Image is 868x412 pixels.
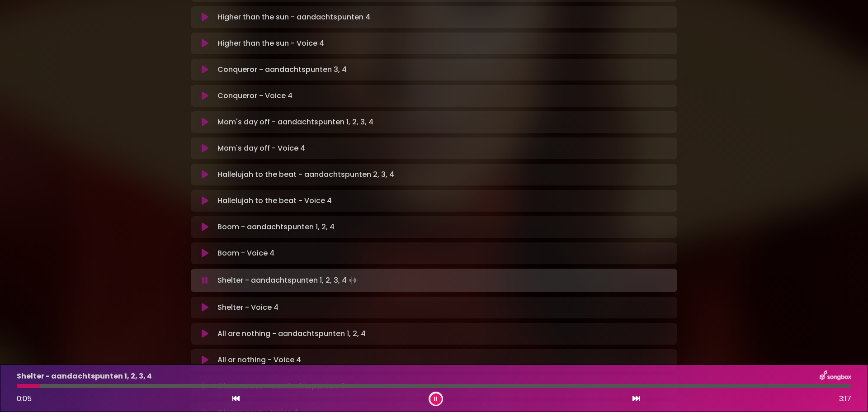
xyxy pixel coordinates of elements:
[217,169,394,180] p: Hallelujah to the beat - aandachtspunten 2, 3, 4
[217,274,359,287] p: Shelter - aandachtspunten 1, 2, 3, 4
[217,143,305,154] p: Mom's day off - Voice 4
[217,38,324,49] p: Higher than the sun - Voice 4
[217,195,332,206] p: Hallelujah to the beat - Voice 4
[217,64,347,75] p: Conqueror - aandachtspunten 3, 4
[217,355,301,365] p: All or nothing - Voice 4
[217,222,335,232] p: Boom - aandachtspunten 1, 2, 4
[217,12,370,23] p: Higher than the sun - aandachtspunten 4
[17,393,32,404] span: 0:05
[217,302,278,313] p: Shelter - Voice 4
[217,328,366,339] p: All are nothing - aandachtspunten 1, 2, 4
[347,274,359,287] img: waveform4.gif
[217,248,274,259] p: Boom - Voice 4
[839,393,851,404] span: 3:17
[820,370,851,382] img: songbox-logo-white.png
[17,371,152,382] p: Shelter - aandachtspunten 1, 2, 3, 4
[217,117,373,128] p: Mom's day off - aandachtspunten 1, 2, 3, 4
[217,90,292,101] p: Conqueror - Voice 4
